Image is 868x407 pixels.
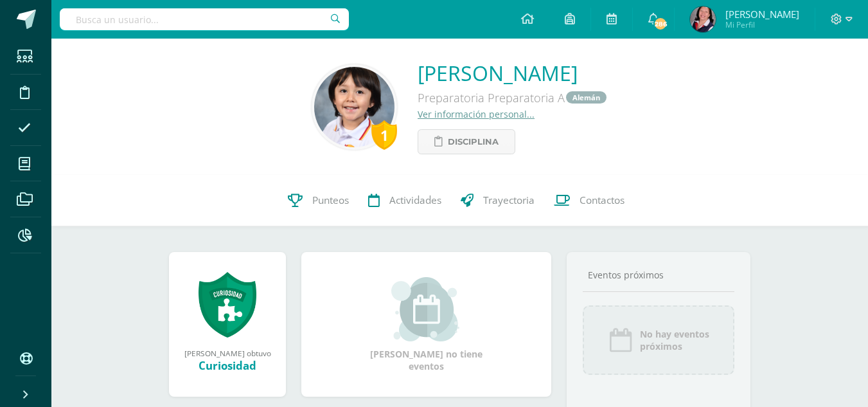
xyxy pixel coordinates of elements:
[608,327,633,353] img: event_icon.png
[60,8,349,30] input: Busca un usuario...
[182,348,273,358] div: [PERSON_NAME] obtuvo
[690,6,716,32] img: ff0f9ace4d1c23045c539ed074e89c73.png
[371,120,397,150] div: 1
[362,277,491,372] div: [PERSON_NAME] no tiene eventos
[278,175,359,226] a: Punteos
[583,269,734,281] div: Eventos próximos
[418,129,515,154] a: Disciplina
[312,194,349,208] span: Punteos
[640,328,709,352] span: No hay eventos próximos
[391,277,461,341] img: event_small.png
[418,59,608,87] a: [PERSON_NAME]
[359,175,451,226] a: Actividades
[544,175,634,226] a: Contactos
[653,17,668,31] span: 286
[448,130,499,154] span: Disciplina
[580,194,624,208] span: Contactos
[451,175,544,226] a: Trayectoria
[418,108,535,120] a: Ver información personal...
[418,87,608,108] div: Preparatoria Preparatoria A
[483,194,535,208] span: Trayectoria
[725,19,799,30] span: Mi Perfil
[182,358,273,373] div: Curiosidad
[314,67,394,147] img: 2e0564dad7c20487062495994ff8247f.png
[389,194,441,208] span: Actividades
[566,91,607,104] a: Alemán
[725,8,799,21] span: [PERSON_NAME]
